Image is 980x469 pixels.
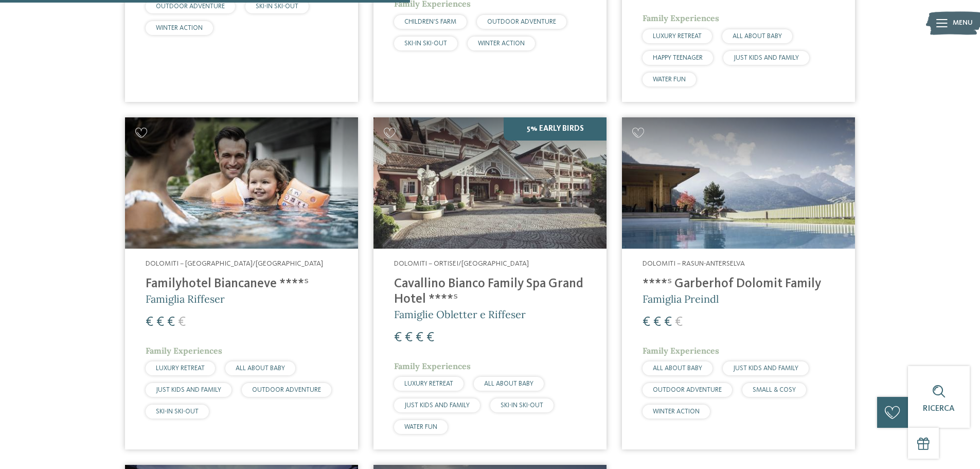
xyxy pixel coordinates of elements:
[256,3,298,10] span: SKI-IN SKI-OUT
[404,19,456,25] span: CHILDREN’S FARM
[653,316,661,329] span: €
[653,76,686,83] span: WATER FUN
[146,276,337,292] h4: Familyhotel Biancaneve ****ˢ
[156,3,225,10] span: OUTDOOR ADVENTURE
[643,13,719,23] span: Family Experiences
[643,345,719,356] span: Family Experiences
[622,117,855,449] a: Cercate un hotel per famiglie? Qui troverete solo i migliori! Dolomiti – Rasun-Anterselva ****ˢ G...
[404,424,437,430] span: WATER FUN
[622,117,855,249] img: Cercate un hotel per famiglie? Qui troverete solo i migliori!
[404,380,453,387] span: LUXURY RETREAT
[923,405,955,413] span: Ricerca
[156,387,221,393] span: JUST KIDS AND FAMILY
[734,55,799,61] span: JUST KIDS AND FAMILY
[394,308,526,321] span: Famiglie Obletter e Riffeser
[675,316,683,329] span: €
[643,316,650,329] span: €
[373,117,607,449] a: Cercate un hotel per famiglie? Qui troverete solo i migliori! 5% Early Birds Dolomiti – Ortisei/[...
[404,402,470,409] span: JUST KIDS AND FAMILY
[373,117,607,249] img: Family Spa Grand Hotel Cavallino Bianco ****ˢ
[178,316,186,329] span: €
[426,331,434,344] span: €
[478,40,525,47] span: WINTER ACTION
[394,276,586,307] h4: Cavallino Bianco Family Spa Grand Hotel ****ˢ
[733,33,782,40] span: ALL ABOUT BABY
[501,402,543,409] span: SKI-IN SKI-OUT
[146,316,153,329] span: €
[125,117,358,249] img: Cercate un hotel per famiglie? Qui troverete solo i migliori!
[252,387,321,393] span: OUTDOOR ADVENTURE
[236,365,285,372] span: ALL ABOUT BABY
[156,365,205,372] span: LUXURY RETREAT
[416,331,423,344] span: €
[156,25,203,31] span: WINTER ACTION
[653,408,700,415] span: WINTER ACTION
[394,260,529,267] span: Dolomiti – Ortisei/[GEOGRAPHIC_DATA]
[405,331,413,344] span: €
[394,361,471,371] span: Family Experiences
[146,345,222,356] span: Family Experiences
[125,117,358,449] a: Cercate un hotel per famiglie? Qui troverete solo i migliori! Dolomiti – [GEOGRAPHIC_DATA]/[GEOGR...
[394,331,402,344] span: €
[753,387,796,393] span: SMALL & COSY
[156,316,164,329] span: €
[653,387,722,393] span: OUTDOOR ADVENTURE
[653,365,702,372] span: ALL ABOUT BABY
[167,316,175,329] span: €
[146,260,323,267] span: Dolomiti – [GEOGRAPHIC_DATA]/[GEOGRAPHIC_DATA]
[404,40,447,47] span: SKI-IN SKI-OUT
[643,292,719,305] span: Famiglia Preindl
[653,33,702,40] span: LUXURY RETREAT
[733,365,798,372] span: JUST KIDS AND FAMILY
[146,292,225,305] span: Famiglia Riffeser
[156,408,199,415] span: SKI-IN SKI-OUT
[487,19,556,25] span: OUTDOOR ADVENTURE
[643,276,834,292] h4: ****ˢ Garberhof Dolomit Family
[664,316,672,329] span: €
[643,260,745,267] span: Dolomiti – Rasun-Anterselva
[653,55,703,61] span: HAPPY TEENAGER
[484,380,533,387] span: ALL ABOUT BABY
